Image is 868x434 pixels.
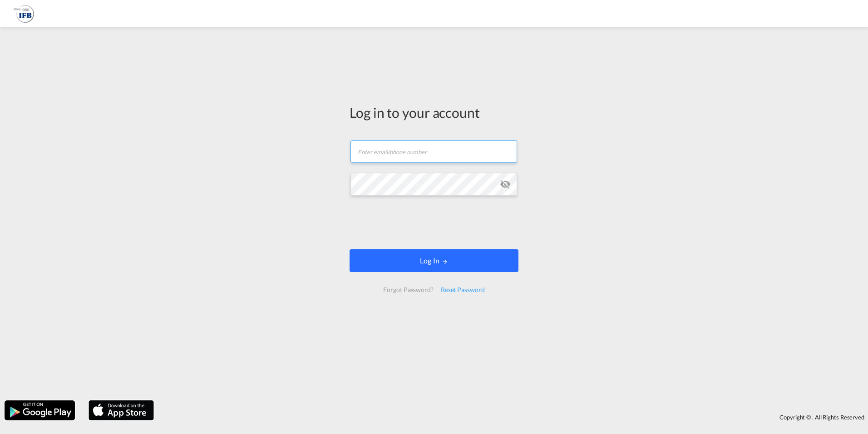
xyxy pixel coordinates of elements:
md-icon: icon-eye-off [500,179,511,190]
div: Log in to your account [350,103,518,122]
div: Reset Password [437,282,488,298]
div: Forgot Password? [380,282,437,298]
img: google.png [4,399,76,421]
iframe: reCAPTCHA [365,205,503,240]
input: Enter email/phone number [350,140,517,163]
div: Copyright © . All Rights Reserved [158,409,868,425]
img: apple.png [88,399,155,421]
button: LOGIN [350,249,518,272]
img: b628ab10256c11eeb52753acbc15d091.png [14,4,34,24]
